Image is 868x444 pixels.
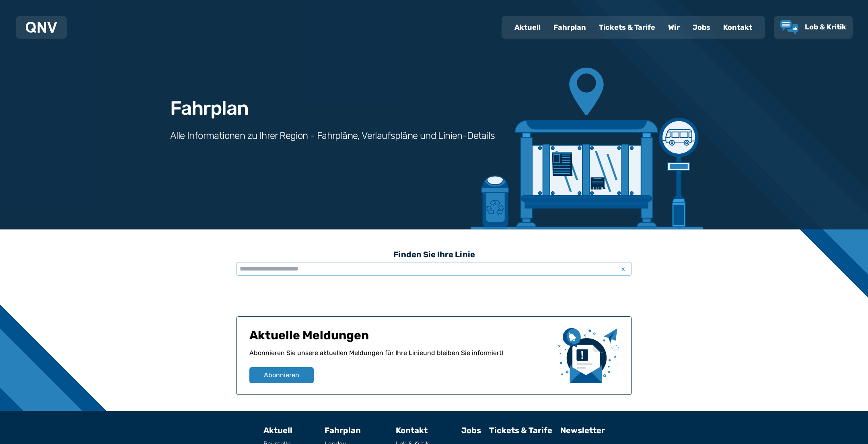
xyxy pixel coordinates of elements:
span: Lob & Kritik [805,23,846,31]
a: Lob & Kritik [780,20,846,35]
img: QNV Logo [26,22,57,33]
h1: Aktuelle Meldungen [249,328,552,348]
a: Tickets & Tarife [592,17,662,38]
h3: Finden Sie Ihre Linie [236,246,632,263]
span: x [617,264,629,274]
h1: Fahrplan [170,99,248,118]
h3: Alle Informationen zu Ihrer Region - Fahrpläne, Verlaufspläne und Linien-Details [170,129,495,142]
p: Abonnieren Sie unsere aktuellen Meldungen für Ihre Linie und bleiben Sie informiert! [249,348,552,367]
a: Wir [662,17,686,38]
button: Abonnieren [249,367,314,383]
a: Tickets & Tarife [489,425,552,435]
a: Fahrplan [325,425,361,435]
a: Jobs [461,425,481,435]
a: Aktuell [263,425,292,435]
a: Kontakt [717,17,759,38]
span: Abonnieren [264,370,299,380]
img: newsletter [558,328,619,383]
a: QNV Logo [26,19,57,35]
a: Kontakt [396,425,428,435]
a: Fahrplan [547,17,592,38]
a: Aktuell [508,17,547,38]
a: Newsletter [560,425,605,435]
a: Jobs [686,17,717,38]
